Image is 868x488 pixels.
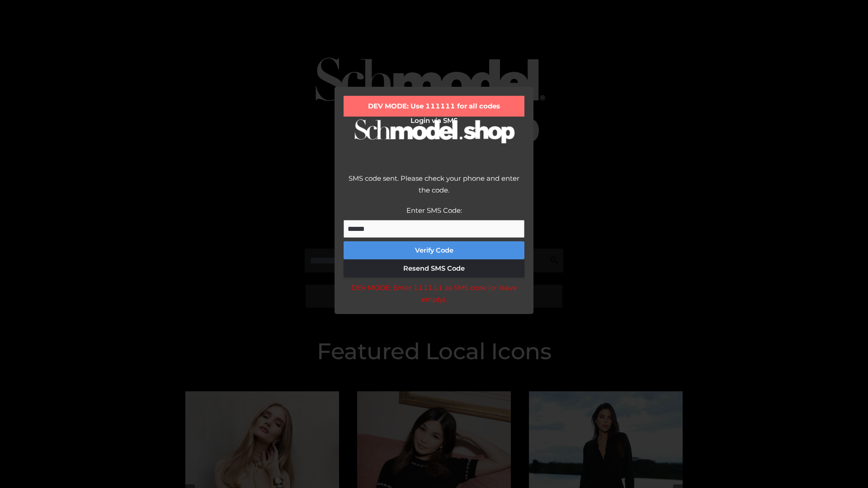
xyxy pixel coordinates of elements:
[344,282,524,305] div: DEV MODE: Enter 111111 as SMS code (or leave empty).
[406,206,462,215] label: Enter SMS Code:
[344,259,524,277] button: Resend SMS Code
[344,117,524,125] h2: Login via SMS
[344,96,524,117] div: DEV MODE: Use 111111 for all codes
[344,241,524,259] button: Verify Code
[344,173,524,205] div: SMS code sent. Please check your phone and enter the code.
